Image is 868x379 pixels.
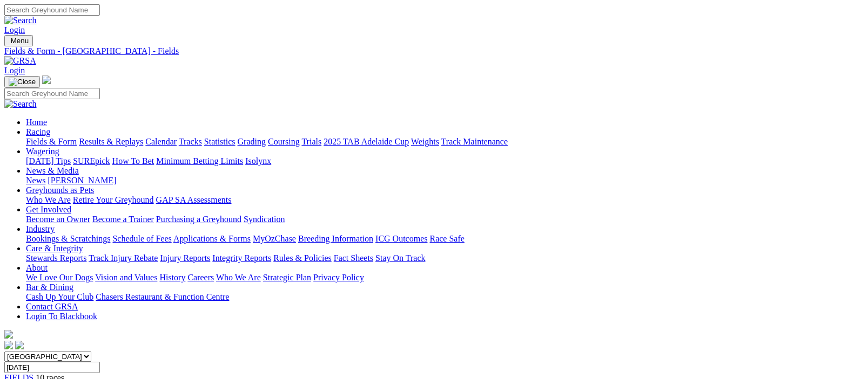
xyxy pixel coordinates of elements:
a: Login [4,66,25,75]
a: Bookings & Scratchings [26,234,110,243]
a: Track Maintenance [441,137,508,146]
a: Purchasing a Greyhound [156,215,241,224]
img: logo-grsa-white.png [4,330,13,339]
img: Search [4,99,37,109]
a: Racing [26,127,50,136]
a: Coursing [268,137,300,146]
a: Injury Reports [160,253,210,263]
a: Calendar [145,137,177,146]
a: [DATE] Tips [26,156,71,166]
a: Rules & Policies [273,253,332,263]
a: Results & Replays [79,137,143,146]
a: Who We Are [26,195,71,204]
a: Care & Integrity [26,244,83,253]
div: Care & Integrity [26,253,864,263]
a: Tracks [179,137,202,146]
a: [PERSON_NAME] [48,176,116,185]
a: Cash Up Your Club [26,292,93,301]
div: Get Involved [26,215,864,224]
img: GRSA [4,56,36,66]
a: Careers [187,273,214,282]
a: Fields & Form [26,137,77,146]
div: Wagering [26,156,864,166]
a: Stewards Reports [26,253,86,263]
input: Search [4,4,100,16]
a: Login To Blackbook [26,312,97,321]
button: Toggle navigation [4,76,40,88]
span: Menu [11,37,29,45]
a: SUREpick [73,156,110,166]
a: Industry [26,224,55,233]
input: Search [4,88,100,99]
a: How To Bet [112,156,154,166]
a: Statistics [204,137,235,146]
a: We Love Our Dogs [26,273,93,282]
a: Stay On Track [375,253,425,263]
button: Toggle navigation [4,35,33,46]
a: Isolynx [245,156,271,166]
a: Fields & Form - [GEOGRAPHIC_DATA] - Fields [4,46,864,56]
a: Who We Are [216,273,261,282]
a: 2025 TAB Adelaide Cup [324,137,409,146]
a: Strategic Plan [263,273,311,282]
a: Wagering [26,147,59,156]
a: Privacy Policy [313,273,364,282]
div: Industry [26,234,864,244]
a: Home [26,118,47,127]
a: Get Involved [26,205,71,214]
div: Greyhounds as Pets [26,195,864,205]
input: Select date [4,362,100,373]
a: Fact Sheets [334,253,373,263]
a: Login [4,25,25,35]
a: Retire Your Greyhound [73,195,154,204]
a: Contact GRSA [26,302,78,311]
a: News & Media [26,166,79,175]
a: About [26,263,48,272]
div: News & Media [26,176,864,185]
a: Race Safe [429,234,464,243]
div: About [26,273,864,282]
img: facebook.svg [4,341,13,349]
a: Greyhounds as Pets [26,185,94,195]
a: Chasers Restaurant & Function Centre [96,292,229,301]
img: Close [9,78,36,86]
a: Trials [301,137,321,146]
img: twitter.svg [15,341,24,349]
img: logo-grsa-white.png [42,75,51,84]
a: Grading [238,137,266,146]
img: Search [4,16,37,25]
a: Syndication [244,215,285,224]
a: MyOzChase [253,234,296,243]
a: Applications & Forms [173,234,251,243]
a: Vision and Values [95,273,157,282]
a: News [26,176,45,185]
a: Breeding Information [298,234,373,243]
a: GAP SA Assessments [156,195,232,204]
a: Integrity Reports [212,253,271,263]
a: Become a Trainer [92,215,154,224]
a: Schedule of Fees [112,234,171,243]
a: Minimum Betting Limits [156,156,243,166]
a: History [159,273,185,282]
a: ICG Outcomes [375,234,427,243]
div: Bar & Dining [26,292,864,302]
a: Bar & Dining [26,282,73,292]
a: Weights [411,137,439,146]
div: Racing [26,137,864,147]
a: Become an Owner [26,215,90,224]
a: Track Injury Rebate [89,253,158,263]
